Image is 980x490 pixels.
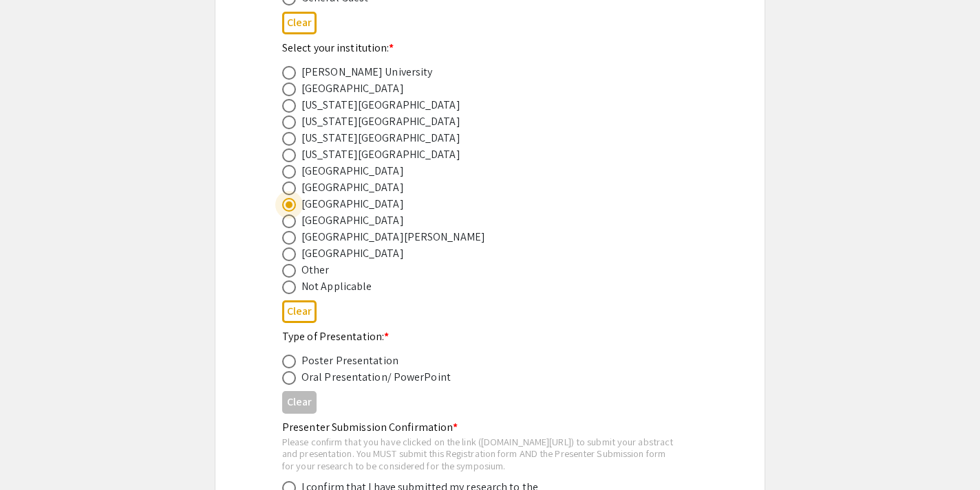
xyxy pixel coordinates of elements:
[301,369,451,386] div: Oral Presentation/ PowerPoint
[301,146,460,163] div: [US_STATE][GEOGRAPHIC_DATA]
[301,353,398,369] div: Poster Presentation
[301,196,404,212] div: [GEOGRAPHIC_DATA]
[282,420,458,434] mat-label: Presenter Submission Confirmation
[301,229,485,245] div: [GEOGRAPHIC_DATA][PERSON_NAME]
[282,12,317,34] button: Clear
[301,97,460,113] div: [US_STATE][GEOGRAPHIC_DATA]
[301,245,404,262] div: [GEOGRAPHIC_DATA]
[282,41,394,55] mat-label: Select your institution:
[301,163,404,179] div: [GEOGRAPHIC_DATA]
[301,130,460,146] div: [US_STATE][GEOGRAPHIC_DATA]
[282,391,317,414] button: Clear
[301,278,372,295] div: Not Applicable
[301,262,330,278] div: Other
[301,80,404,97] div: [GEOGRAPHIC_DATA]
[282,436,676,472] div: Please confirm that you have clicked on the link ([DOMAIN_NAME][URL]) to submit your abstract and...
[301,212,404,229] div: [GEOGRAPHIC_DATA]
[282,300,317,323] button: Clear
[10,428,58,480] iframe: Chat
[301,64,432,80] div: [PERSON_NAME] University
[282,329,389,344] mat-label: Type of Presentation:
[301,113,460,130] div: [US_STATE][GEOGRAPHIC_DATA]
[301,179,404,196] div: [GEOGRAPHIC_DATA]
